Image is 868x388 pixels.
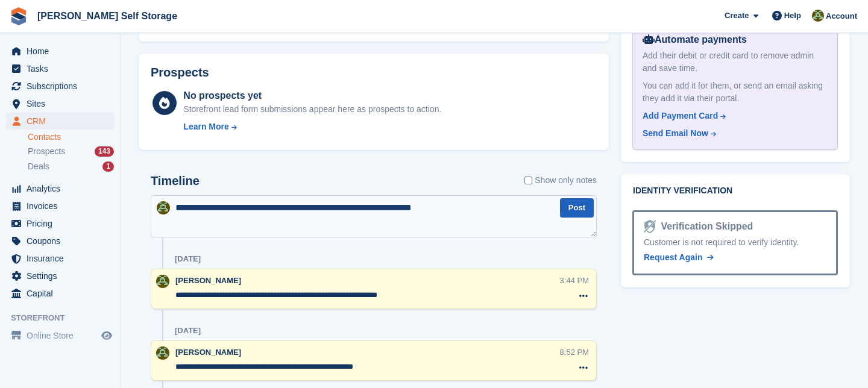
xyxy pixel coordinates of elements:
[27,43,99,60] span: Home
[6,60,114,77] a: menu
[560,346,589,358] div: 8:52 PM
[6,198,114,214] a: menu
[28,131,114,143] a: Contacts
[28,160,114,173] a: Deals 1
[643,110,718,122] div: Add Payment Card
[102,161,114,172] div: 1
[95,146,114,157] div: 143
[175,348,241,357] span: [PERSON_NAME]
[784,10,801,22] span: Help
[99,328,114,343] a: Preview store
[156,275,169,288] img: Karl
[6,285,114,302] a: menu
[643,33,828,47] div: Automate payments
[11,312,120,324] span: Storefront
[27,113,99,130] span: CRM
[644,220,656,233] img: Identity Verification Ready
[183,120,228,133] div: Learn More
[643,110,823,122] a: Add Payment Card
[27,78,99,95] span: Subscriptions
[27,233,99,249] span: Coupons
[524,174,597,187] label: Show only notes
[28,161,49,172] span: Deals
[151,174,200,188] h2: Timeline
[656,219,753,234] div: Verification Skipped
[27,250,99,267] span: Insurance
[633,186,838,196] h2: Identity verification
[27,215,99,232] span: Pricing
[560,275,589,286] div: 3:44 PM
[33,6,182,26] a: [PERSON_NAME] Self Storage
[6,43,114,60] a: menu
[183,103,441,116] div: Storefront lead form submissions appear here as prospects to action.
[175,326,201,336] div: [DATE]
[6,113,114,130] a: menu
[27,268,99,284] span: Settings
[6,233,114,249] a: menu
[644,236,826,249] div: Customer is not required to verify identity.
[643,127,708,140] div: Send Email Now
[183,120,441,133] a: Learn More
[6,95,114,112] a: menu
[27,327,99,344] span: Online Store
[156,346,169,360] img: Karl
[175,254,201,264] div: [DATE]
[812,10,824,22] img: Karl
[6,268,114,284] a: menu
[725,10,749,22] span: Create
[6,250,114,267] a: menu
[524,174,532,187] input: Show only notes
[644,251,714,264] a: Request Again
[6,327,114,344] a: menu
[826,10,857,22] span: Account
[6,215,114,232] a: menu
[183,89,441,103] div: No prospects yet
[28,145,114,158] a: Prospects 143
[175,276,241,285] span: [PERSON_NAME]
[151,66,209,80] h2: Prospects
[27,95,99,112] span: Sites
[27,198,99,214] span: Invoices
[6,180,114,197] a: menu
[27,60,99,77] span: Tasks
[643,80,828,105] div: You can add it for them, or send an email asking they add it via their portal.
[157,201,170,214] img: Karl
[560,198,594,218] button: Post
[27,285,99,302] span: Capital
[27,180,99,197] span: Analytics
[643,49,828,75] div: Add their debit or credit card to remove admin and save time.
[10,7,28,25] img: stora-icon-8386f47178a22dfd0bd8f6a31ec36ba5ce8667c1dd55bd0f319d3a0aa187defe.svg
[6,78,114,95] a: menu
[28,146,65,157] span: Prospects
[644,252,703,262] span: Request Again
